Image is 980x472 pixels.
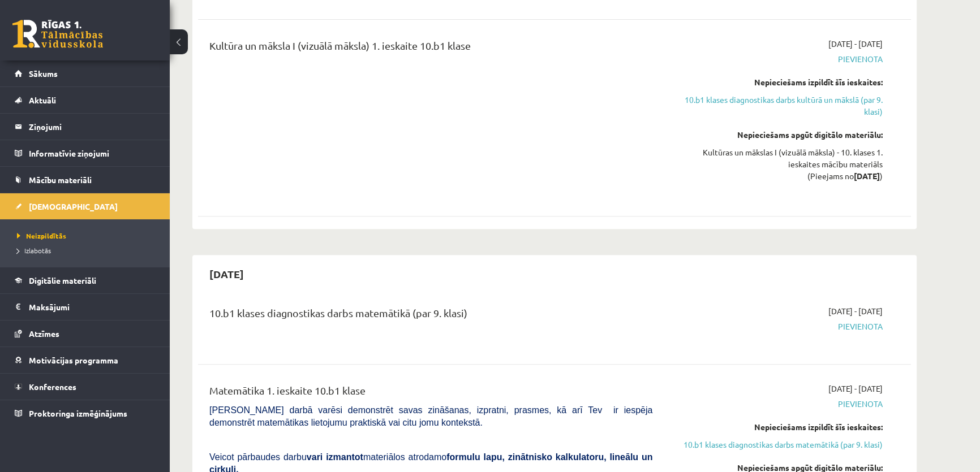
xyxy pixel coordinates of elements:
span: Digitālie materiāli [29,275,96,285]
a: Sākums [15,60,156,86]
span: Motivācijas programma [29,355,118,365]
a: [DEMOGRAPHIC_DATA] [15,193,156,219]
span: Sākums [29,68,58,79]
legend: Maksājumi [29,294,156,320]
div: Nepieciešams izpildīt šīs ieskaites: [669,76,883,88]
span: Mācību materiāli [29,175,92,185]
span: Atzīmes [29,328,59,339]
h2: [DATE] [198,261,255,287]
div: Nepieciešams izpildīt šīs ieskaites: [669,421,883,433]
div: Kultūras un mākslas I (vizuālā māksla) - 10. klases 1. ieskaites mācību materiāls (Pieejams no ) [669,146,883,182]
a: Atzīmes [15,321,156,347]
span: [PERSON_NAME] darbā varēsi demonstrēt savas zināšanas, izpratni, prasmes, kā arī Tev ir iespēja d... [209,405,652,427]
a: Aktuāli [15,87,156,113]
strong: [DATE] [854,171,880,181]
a: 10.b1 klases diagnostikas darbs kultūrā un mākslā (par 9. klasi) [669,94,883,118]
span: Aktuāli [29,95,56,105]
a: Digitālie materiāli [15,267,156,293]
span: [DATE] - [DATE] [828,38,883,50]
legend: Ziņojumi [29,114,156,140]
a: Konferences [15,374,156,400]
legend: Informatīvie ziņojumi [29,140,156,166]
a: Informatīvie ziņojumi [15,140,156,166]
a: Ziņojumi [15,114,156,140]
div: Kultūra un māksla I (vizuālā māksla) 1. ieskaite 10.b1 klase [209,38,652,59]
span: Proktoringa izmēģinājums [29,408,127,418]
a: 10.b1 klases diagnostikas darbs matemātikā (par 9. klasi) [669,439,883,451]
span: Konferences [29,382,76,392]
div: Nepieciešams apgūt digitālo materiālu: [669,129,883,141]
span: [DEMOGRAPHIC_DATA] [29,201,118,211]
span: Izlabotās [17,246,51,255]
a: Rīgas 1. Tālmācības vidusskola [12,20,103,48]
a: Maksājumi [15,294,156,320]
a: Motivācijas programma [15,347,156,373]
a: Neizpildītās [17,231,158,241]
span: [DATE] - [DATE] [828,383,883,395]
span: Pievienota [669,321,883,332]
span: [DATE] - [DATE] [828,305,883,317]
span: Pievienota [669,398,883,410]
div: Matemātika 1. ieskaite 10.b1 klase [209,383,652,404]
span: Neizpildītās [17,231,66,240]
a: Mācību materiāli [15,167,156,193]
div: 10.b1 klases diagnostikas darbs matemātikā (par 9. klasi) [209,305,652,326]
b: vari izmantot [307,452,363,462]
span: Pievienota [669,53,883,65]
a: Izlabotās [17,245,158,256]
a: Proktoringa izmēģinājums [15,400,156,426]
